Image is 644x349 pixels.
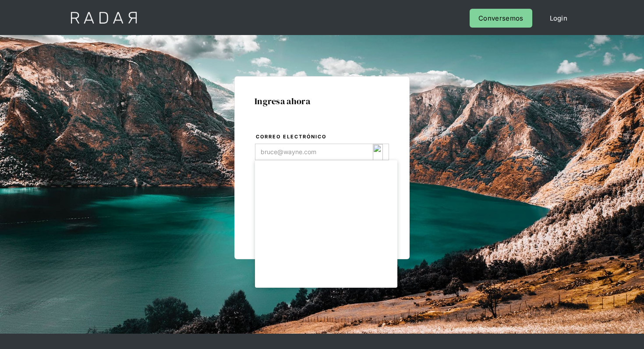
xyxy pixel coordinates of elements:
img: icon_180.svg [373,144,383,161]
form: Login Form [255,132,389,239]
input: bruce@wayne.com [255,144,389,160]
label: Correo electrónico [256,133,389,141]
a: Login [541,9,577,28]
a: Conversemos [470,9,532,28]
h1: Ingresa ahora [255,96,389,106]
